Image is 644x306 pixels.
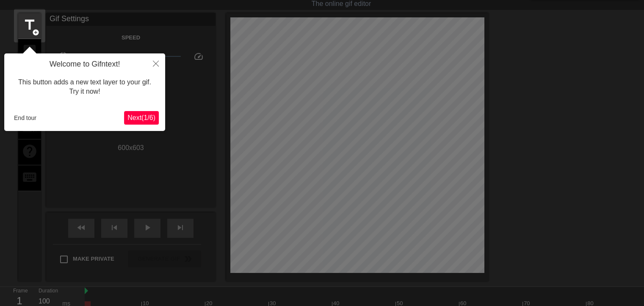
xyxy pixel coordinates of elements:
[124,111,159,125] button: Next
[127,114,155,121] span: Next ( 1 / 6 )
[11,69,159,105] div: This button adds a new text layer to your gif. Try it now!
[11,111,40,124] button: End tour
[146,53,165,73] button: Close
[11,60,159,69] h4: Welcome to Gifntext!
